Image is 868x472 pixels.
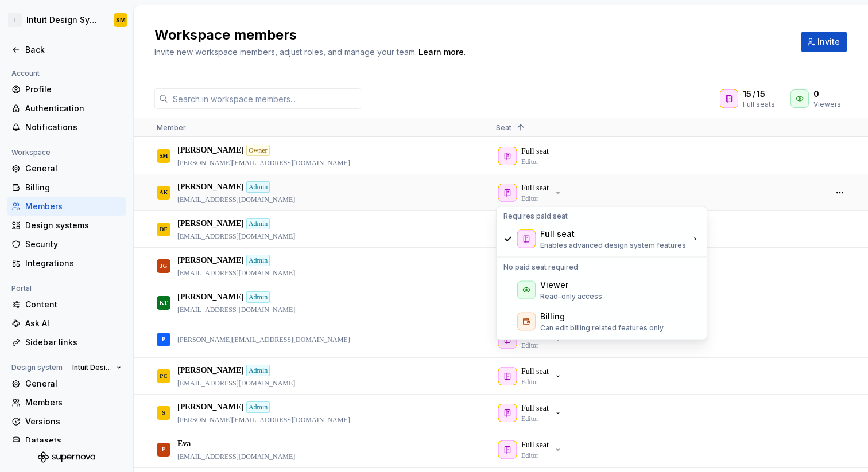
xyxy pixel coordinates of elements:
h2: Workspace members [154,26,787,44]
div: P [162,328,165,350]
div: Viewers [813,100,841,109]
div: Ask AI [25,318,122,329]
div: Admin [246,401,270,413]
div: Owner [246,145,270,156]
span: Invite new workspace members, adjust roles, and manage your team. [154,47,417,57]
div: SM [116,15,126,25]
div: Members [25,397,122,408]
div: Content [25,299,122,310]
div: PC [160,365,167,387]
div: Intuit Design System [26,14,100,26]
div: Design systems [25,220,122,231]
div: General [25,378,122,389]
span: Seat [496,123,511,132]
button: Invite [801,32,847,52]
p: [EMAIL_ADDRESS][DOMAIN_NAME] [177,268,295,278]
p: Editor [521,377,538,387]
div: Billing [25,182,122,193]
a: General [7,159,126,178]
button: Full seatEditor [496,365,567,388]
span: 15 [743,88,751,100]
div: Admin [246,255,270,266]
div: Full seats [743,100,777,109]
p: Full seat [521,366,549,377]
div: Requires paid seat [499,209,704,223]
a: Versions [7,412,126,431]
a: Design systems [7,216,126,235]
div: DF [160,218,167,240]
a: Profile [7,80,126,99]
p: [PERSON_NAME] [177,365,244,376]
p: [EMAIL_ADDRESS][DOMAIN_NAME] [177,379,295,388]
p: Editor [521,341,538,350]
input: Search in workspace members... [168,88,361,109]
span: 15 [757,88,765,100]
div: Admin [246,218,270,229]
p: [EMAIL_ADDRESS][DOMAIN_NAME] [177,195,295,204]
a: Notifications [7,118,126,136]
a: Authentication [7,99,126,118]
div: E [162,438,166,461]
p: [PERSON_NAME] [177,401,244,413]
p: Full seat [521,403,549,414]
div: Full seat [540,228,575,240]
div: JG [160,255,168,277]
a: Integrations [7,254,126,272]
p: [PERSON_NAME] [177,145,244,156]
p: [PERSON_NAME] [177,181,244,193]
div: I [8,13,22,27]
p: Full seat [521,439,549,451]
div: Notifications [25,122,122,133]
div: Security [25,239,122,250]
span: Member [157,123,186,132]
p: Enables advanced design system features [540,241,686,250]
div: No paid seat required [499,260,704,274]
div: Design system [7,361,67,375]
div: / [743,88,777,100]
p: [EMAIL_ADDRESS][DOMAIN_NAME] [177,452,295,461]
p: Editor [521,194,538,203]
button: Full seatEditor [496,181,567,204]
div: Admin [246,181,270,193]
a: Sidebar links [7,333,126,352]
p: [PERSON_NAME] [177,291,244,303]
div: KT [160,291,168,314]
p: [PERSON_NAME] [177,255,244,266]
div: Datasets [25,435,122,446]
p: [EMAIL_ADDRESS][DOMAIN_NAME] [177,232,295,241]
p: [PERSON_NAME][EMAIL_ADDRESS][DOMAIN_NAME] [177,335,350,344]
svg: Supernova Logo [38,451,95,463]
p: Read-only access [540,292,602,301]
div: Profile [25,84,122,95]
div: S [162,401,165,424]
div: SM [160,145,168,167]
span: . [417,48,466,57]
p: [EMAIL_ADDRESS][DOMAIN_NAME] [177,305,295,314]
div: Viewer [540,279,568,291]
p: Full seat [521,182,549,194]
div: Back [25,44,122,56]
p: Eva [177,438,191,450]
p: [PERSON_NAME][EMAIL_ADDRESS][DOMAIN_NAME] [177,415,350,424]
div: Sidebar links [25,337,122,348]
div: Billing [540,311,565,322]
a: Back [7,41,126,59]
a: Learn more [418,46,464,58]
div: Portal [7,282,36,295]
button: Full seatEditor [496,438,567,461]
p: Editor [521,414,538,423]
a: Billing [7,178,126,197]
div: Integrations [25,258,122,269]
div: AK [160,181,168,204]
a: Members [7,197,126,216]
a: Content [7,295,126,314]
div: Versions [25,416,122,427]
div: Authentication [25,103,122,114]
div: Admin [246,365,270,376]
div: Admin [246,291,270,303]
div: Workspace [7,146,55,159]
span: Invite [817,36,840,48]
a: Ask AI [7,314,126,333]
